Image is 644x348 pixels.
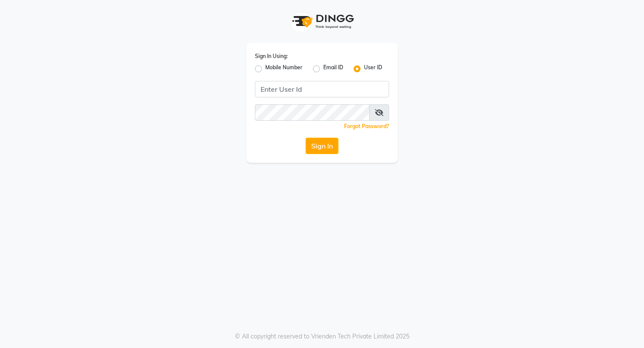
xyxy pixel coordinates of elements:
[255,52,288,60] label: Sign In Using:
[255,81,389,97] input: Username
[306,138,338,154] button: Sign In
[265,64,303,74] label: Mobile Number
[364,64,382,74] label: User ID
[344,123,389,129] a: Forgot Password?
[287,9,357,34] img: logo1.svg
[323,64,343,74] label: Email ID
[255,104,370,121] input: Username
